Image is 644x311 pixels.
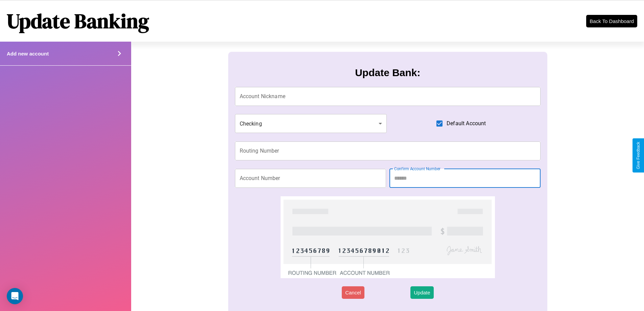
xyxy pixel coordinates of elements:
[447,119,486,128] span: Default Account
[586,15,637,27] button: Back To Dashboard
[235,114,387,133] div: Checking
[410,286,433,299] button: Update
[342,286,364,299] button: Cancel
[355,67,420,79] h3: Update Bank:
[7,288,23,304] div: Open Intercom Messenger
[7,51,49,57] h4: Add new account
[636,142,641,169] div: Give Feedback
[281,196,495,278] img: check
[7,7,149,35] h1: Update Banking
[394,166,440,172] label: Confirm Account Number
